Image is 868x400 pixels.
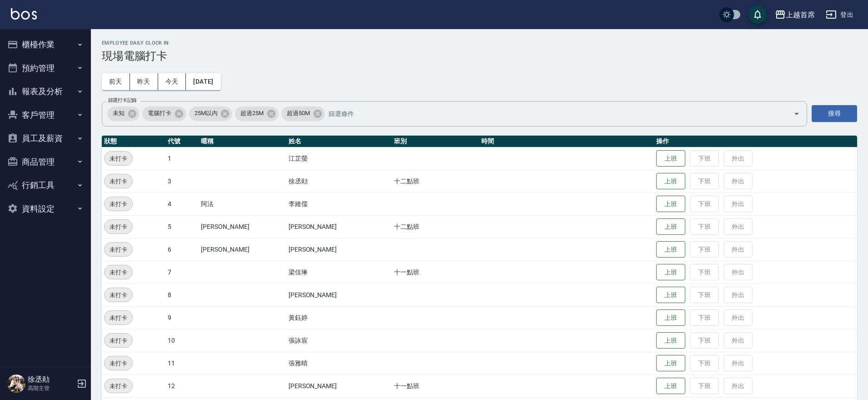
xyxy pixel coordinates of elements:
span: 未打卡 [105,290,132,300]
button: 上班 [656,378,685,395]
span: 未打卡 [105,336,132,345]
td: 4 [165,192,199,215]
button: 前天 [102,73,130,90]
td: 6 [165,238,199,261]
td: [PERSON_NAME] [199,238,286,261]
h3: 現場電腦打卡 [102,50,857,62]
span: 未打卡 [105,359,132,368]
span: 未打卡 [105,154,132,163]
td: 10 [165,329,199,352]
div: 25M以內 [189,106,233,121]
button: save [748,5,767,24]
button: 上班 [656,355,685,372]
td: 12 [165,375,199,397]
th: 姓名 [286,136,392,147]
button: 櫃檯作業 [4,33,87,56]
div: 電腦打卡 [142,106,186,121]
input: 篩選條件 [326,106,778,122]
span: 未打卡 [105,177,132,186]
td: 11 [165,352,199,375]
td: 李維儒 [286,192,392,215]
div: 超過50M [281,106,325,121]
label: 篩選打卡記錄 [108,97,137,104]
td: 徐丞勛 [286,170,392,192]
th: 狀態 [102,136,165,147]
button: 客戶管理 [4,103,87,127]
button: 上班 [656,287,685,304]
td: 5 [165,215,199,238]
button: 搜尋 [812,105,857,122]
button: 登出 [822,6,857,23]
button: 上班 [656,196,685,213]
button: 上班 [656,218,685,235]
td: 黃鈺婷 [286,306,392,329]
td: 十一點班 [392,261,479,284]
div: 超過25M [235,106,279,121]
span: 超過25M [235,109,269,118]
button: 昨天 [130,73,158,90]
button: 行銷工具 [4,173,87,197]
td: 十二點班 [392,215,479,238]
div: 未知 [107,106,140,121]
button: 今天 [158,73,186,90]
td: 阿法 [199,192,286,215]
span: 未打卡 [105,381,132,391]
td: 江芷螢 [286,147,392,170]
th: 時間 [479,136,654,147]
span: 電腦打卡 [142,109,177,118]
td: 8 [165,284,199,306]
button: [DATE] [186,73,220,90]
button: 上越首席 [771,5,818,24]
span: 未打卡 [105,313,132,323]
span: 未知 [107,109,130,118]
th: 代號 [165,136,199,147]
span: 未打卡 [105,199,132,209]
button: 上班 [656,241,685,258]
td: 十二點班 [392,170,479,192]
span: 未打卡 [105,245,132,254]
td: [PERSON_NAME] [286,238,392,261]
img: Person [7,375,25,393]
td: [PERSON_NAME] [286,375,392,397]
td: 7 [165,261,199,284]
img: Logo [11,8,37,20]
button: 上班 [656,173,685,190]
td: [PERSON_NAME] [286,215,392,238]
p: 高階主管 [28,384,74,392]
th: 暱稱 [199,136,286,147]
td: 1 [165,147,199,170]
td: 3 [165,170,199,192]
span: 超過50M [281,109,315,118]
td: 十一點班 [392,375,479,397]
button: 上班 [656,309,685,326]
h2: Employee Daily Clock In [102,40,857,46]
td: 張雅晴 [286,352,392,375]
th: 操作 [654,136,857,147]
td: 張詠宸 [286,329,392,352]
span: 25M以內 [189,109,223,118]
div: 上越首席 [786,9,815,20]
button: 員工及薪資 [4,127,87,150]
button: 商品管理 [4,150,87,174]
th: 班別 [392,136,479,147]
button: Open [789,106,804,121]
button: 上班 [656,150,685,167]
td: 9 [165,306,199,329]
span: 未打卡 [105,222,132,232]
button: 上班 [656,264,685,281]
td: [PERSON_NAME] [199,215,286,238]
td: 梁佳琳 [286,261,392,284]
button: 報表及分析 [4,80,87,103]
button: 上班 [656,332,685,349]
button: 資料設定 [4,197,87,221]
button: 預約管理 [4,56,87,80]
td: [PERSON_NAME] [286,284,392,306]
span: 未打卡 [105,268,132,277]
h5: 徐丞勛 [28,375,74,384]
